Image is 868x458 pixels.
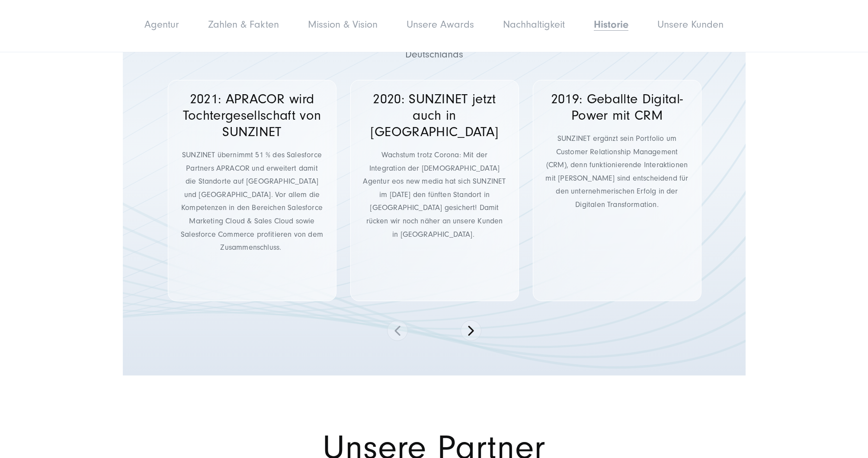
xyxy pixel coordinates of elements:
h4: 2020: SUNZINET jetzt auch in [GEOGRAPHIC_DATA] [362,91,506,140]
a: Mission & Vision [308,19,378,30]
a: Nachhaltigkeit [503,19,565,30]
p: SUNZINET übernimmt 51 % des Salesforce Partners APRACOR und erweitert damit die Standorte auf [GE... [180,149,324,254]
a: Historie [594,19,628,30]
a: Unsere Awards [407,19,474,30]
h4: 2021: APRACOR wird Tochtergesellschaft von SUNZINET [180,91,324,140]
a: Zahlen & Fakten [208,19,279,30]
a: Agentur [144,19,179,30]
p: Wachstum trotz Corona: Mit der Integration der [DEMOGRAPHIC_DATA] Agentur eos new media hat sich ... [362,149,506,241]
h4: 2019: Geballte Digital-Power mit CRM [545,91,689,124]
p: SUNZINET ergänzt sein Portfolio um Customer Relationship Management (CRM), denn funktionierende I... [545,132,689,212]
a: Unsere Kunden [657,19,724,30]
